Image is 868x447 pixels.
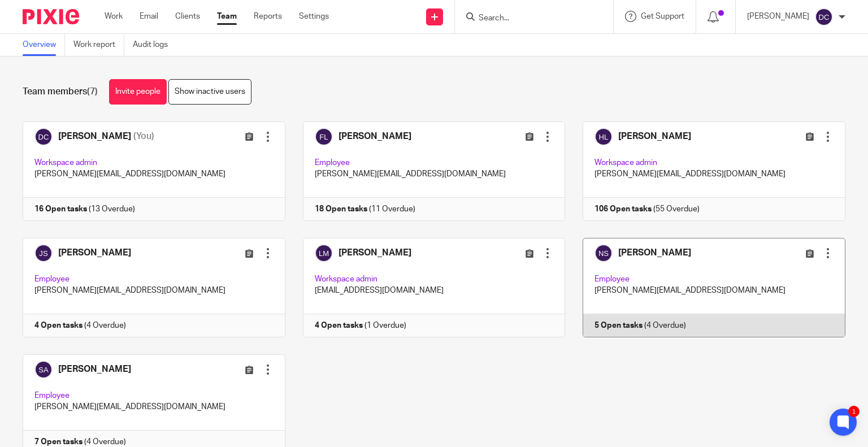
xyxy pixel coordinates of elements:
img: svg%3E [815,8,833,26]
a: Work [105,11,123,22]
span: (7) [87,87,98,96]
a: Clients [175,11,200,22]
span: Get Support [641,12,684,20]
a: Invite people [109,79,167,105]
input: Search [478,14,579,24]
a: Reports [254,11,282,22]
a: Audit logs [133,34,176,56]
a: Work report [73,34,124,56]
img: Pixie [23,9,79,24]
h1: Team members [23,86,98,98]
a: Team [217,11,237,22]
div: 1 [848,406,860,417]
a: Email [140,11,158,22]
a: Overview [23,34,65,56]
a: Show inactive users [168,79,251,105]
p: [PERSON_NAME] [747,11,809,22]
a: Settings [299,11,329,22]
